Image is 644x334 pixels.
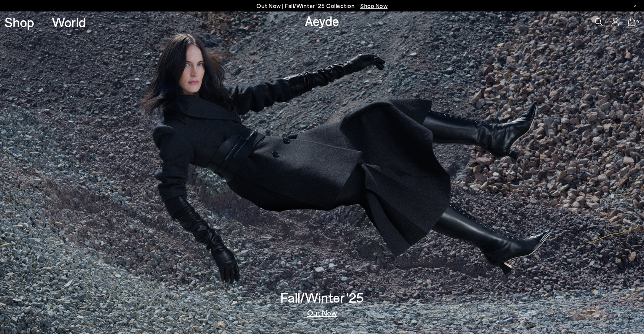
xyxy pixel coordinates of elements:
[256,1,388,11] p: Out Now | Fall/Winter ‘25 Collection
[5,15,34,29] a: Shop
[628,18,636,26] a: 0
[281,291,364,304] h3: Fall/Winter '25
[305,13,339,29] a: Aeyde
[52,15,86,29] a: World
[636,20,639,24] span: 0
[307,309,337,316] a: Out Now
[360,2,388,9] span: Navigate to /collections/new-in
